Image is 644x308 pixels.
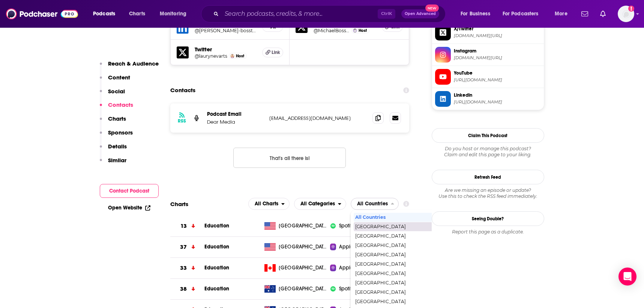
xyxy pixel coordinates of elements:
button: Contacts [100,101,133,115]
button: Social [100,88,125,102]
span: Australia [279,285,327,293]
div: Argentina [354,241,461,250]
a: iconImageSpotify [330,222,368,230]
button: Open AdvancedNew [401,9,439,18]
span: twitter.com/MichaelBosstick [454,33,541,39]
button: Contact Podcast [100,184,159,198]
span: All Charts [255,201,278,206]
span: Canada [279,264,327,272]
span: Charts [129,9,145,19]
a: @MichaelBosstick [314,28,350,33]
span: For Podcasters [503,9,539,19]
span: Apple [339,264,353,272]
span: Spotify [339,285,355,293]
h2: Countries [351,198,399,210]
a: 37 [170,237,204,257]
button: Claim This Podcast [432,128,544,143]
a: @laurynevarts [195,53,227,59]
p: Similar [108,157,126,164]
span: YouTube [454,70,541,76]
h5: @[PERSON_NAME]-bosstick-21584b124 [195,28,257,33]
p: Dear Media [207,119,263,125]
button: open menu [498,8,549,20]
img: Podchaser - Follow, Share and Rate Podcasts [6,7,78,21]
a: Show notifications dropdown [578,7,591,20]
button: Similar [100,157,126,170]
span: New [425,4,439,12]
span: X/Twitter [454,25,541,32]
span: Host [359,28,367,33]
span: [GEOGRAPHIC_DATA] [355,281,459,285]
div: Austria [354,260,461,269]
input: Search podcasts, credits, & more... [222,8,378,20]
a: [GEOGRAPHIC_DATA] [261,222,330,230]
div: Bahamas [354,269,461,278]
span: [GEOGRAPHIC_DATA] [355,271,459,276]
a: Education [204,223,229,229]
h3: 37 [180,243,187,251]
a: 33 [170,258,204,278]
img: Lauryn Evarts Bosstick [230,54,234,58]
button: open menu [88,8,125,20]
span: [GEOGRAPHIC_DATA] [355,290,459,295]
button: Nothing here. [233,148,346,168]
a: 38 [170,279,204,299]
button: Charts [100,115,126,129]
span: United States [279,222,327,230]
div: Australia [354,250,461,259]
div: Open Intercom Messenger [618,268,636,286]
button: Show profile menu [618,6,634,22]
p: Podcast Email [207,111,263,117]
h3: 33 [180,264,187,272]
div: Claim and edit this page to your liking. [432,146,544,158]
button: close menu [351,198,399,210]
button: Details [100,143,127,157]
button: open menu [549,8,577,20]
div: Angola [354,232,461,241]
span: Link [272,49,280,55]
h2: Charts [170,200,188,208]
a: X/Twitter[DOMAIN_NAME][URL] [435,25,541,40]
h3: RSS [178,118,186,124]
a: Apple [330,243,368,251]
p: [EMAIL_ADDRESS][DOMAIN_NAME] [269,115,367,121]
span: Logged in as kate.duboisARM [618,6,634,22]
span: [GEOGRAPHIC_DATA] [355,262,459,266]
h3: 13 [180,222,187,230]
span: [GEOGRAPHIC_DATA] [355,253,459,257]
span: Monitoring [160,9,186,19]
a: Education [204,244,229,250]
button: open menu [455,8,500,20]
svg: Add a profile image [628,6,634,12]
div: Search podcasts, credits, & more... [208,5,453,22]
span: [GEOGRAPHIC_DATA] [355,243,459,248]
a: Link [262,48,283,57]
a: Show notifications dropdown [597,7,609,20]
p: Social [108,88,125,95]
div: Bermuda [354,297,461,306]
a: Education [204,265,229,271]
a: Open Website [108,205,150,211]
span: Instagram [454,48,541,54]
div: United States [354,222,461,231]
span: All Countries [357,201,388,206]
button: Reach & Audience [100,60,159,74]
h2: Categories [294,198,346,210]
h5: Twitter [195,46,257,53]
button: Sponsors [100,129,133,143]
p: Charts [108,115,126,122]
span: [GEOGRAPHIC_DATA] [355,299,459,304]
span: Ctrl K [378,9,395,19]
span: instagram.com/tscpodcast [454,55,541,61]
a: Linkedin[URL][DOMAIN_NAME] [435,91,541,107]
span: For Business [461,9,490,19]
div: Are we missing an episode or update? Use this to check the RSS feed immediately. [432,187,544,199]
button: Content [100,74,130,88]
span: Host [236,54,244,58]
button: open menu [155,8,196,20]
